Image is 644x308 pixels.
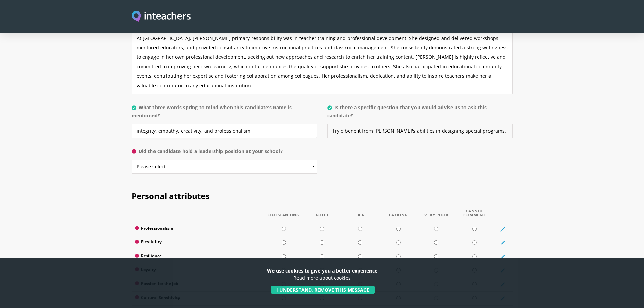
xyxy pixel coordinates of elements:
strong: We use cookies to give you a better experience [267,267,377,274]
label: Professionalism [135,226,262,233]
th: Very Poor [417,209,455,222]
th: Outstanding [265,209,303,222]
button: I understand, remove this message [271,286,375,294]
th: Fair [341,209,379,222]
label: Did the candidate hold a leadership position at your school? [132,147,317,160]
label: Resilience [135,254,262,260]
th: Lacking [379,209,418,222]
img: Inteachers [132,11,191,23]
a: Visit this site's homepage [132,11,191,23]
th: Cannot Comment [455,209,494,222]
a: Read more about cookies [293,275,351,281]
span: Personal attributes [132,190,210,202]
label: What three words spring to mind when this candidate’s name is mentioned? [132,103,317,124]
label: Is there a specific question that you would advise us to ask this candidate? [327,103,513,124]
th: Good [303,209,341,222]
label: Flexibility [135,240,262,246]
